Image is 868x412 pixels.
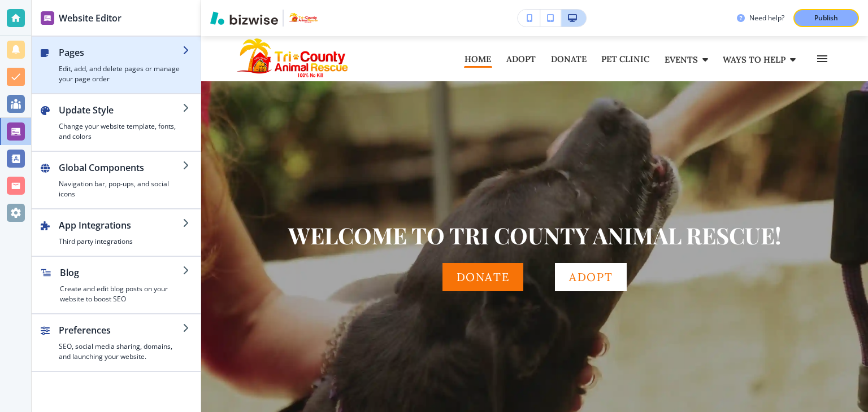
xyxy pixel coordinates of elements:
[569,268,613,286] p: ADOPT
[60,266,183,279] h2: Blog
[442,263,524,291] a: DONATE
[210,11,278,25] img: Bizwise Logo
[59,64,183,84] h4: Edit, add, and delete pages or manage your page order
[814,13,838,23] p: Publish
[749,13,784,23] h3: Need help?
[59,179,183,199] h4: Navigation bar, pop-ups, and social icons
[32,94,201,151] button: Update StyleChange your website template, fonts, and colors
[793,9,859,27] button: Publish
[506,55,536,63] p: ADOPT
[59,121,183,142] h4: Change your website template, fonts, and colors
[59,161,183,174] h2: Global Components
[664,50,722,68] div: EVENTS
[59,46,183,59] h2: Pages
[59,103,183,117] h2: Update Style
[59,236,183,247] h4: Third party integrations
[465,55,492,63] p: HOME
[723,55,785,64] p: WAYS TO HELP
[60,284,183,304] h4: Create and edit blog posts on your website to boost SEO
[32,314,201,371] button: PreferencesSEO, social media sharing, domains, and launching your website.
[59,323,183,337] h2: Preferences
[601,55,650,63] p: PET CLINIC
[235,36,404,81] img: Tri County Animal Rescue
[551,55,587,63] p: DONATE
[32,152,201,208] button: Global ComponentsNavigation bar, pop-ups, and social icons
[59,11,121,25] h2: Website Editor
[32,209,201,256] button: App IntegrationsThird party integrations
[457,268,510,286] p: DONATE
[32,257,201,313] button: BlogCreate and edit blog posts on your website to boost SEO
[810,46,835,71] button: Toggle hamburger navigation menu
[555,263,627,291] div: ADOPT
[288,221,782,249] p: WELCOME TO TRI COUNTY ANIMAL RESCUE!
[59,341,183,362] h4: SEO, social media sharing, domains, and launching your website.
[288,12,319,24] img: Your Logo
[665,55,698,64] p: EVENTS
[41,11,54,25] img: editor icon
[59,218,183,232] h2: App Integrations
[722,50,810,68] div: WAYS TO HELP
[32,37,201,93] button: PagesEdit, add, and delete pages or manage your page order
